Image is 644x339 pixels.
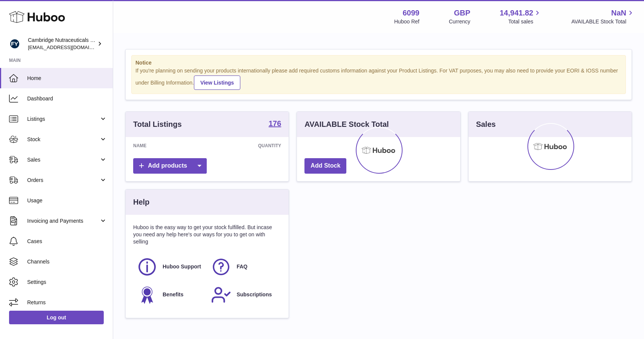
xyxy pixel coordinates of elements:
span: 14,941.82 [500,8,533,18]
span: Dashboard [27,95,107,102]
span: Settings [27,279,107,286]
div: Huboo Ref [394,18,420,25]
a: 176 [269,120,281,129]
div: If you're planning on sending your products internationally please add required customs informati... [135,67,622,90]
span: Stock [27,136,99,143]
span: Cases [27,238,107,245]
a: Benefits [137,285,203,305]
span: Sales [27,156,99,163]
h3: Help [133,197,149,207]
strong: 176 [269,120,281,127]
span: NaN [611,8,626,18]
span: [EMAIL_ADDRESS][DOMAIN_NAME] [28,44,111,50]
strong: Notice [135,59,622,66]
span: Benefits [163,291,183,298]
a: Add products [133,158,207,174]
a: Huboo Support [137,257,203,277]
a: View Listings [194,76,240,90]
span: Total sales [508,18,542,25]
span: Huboo Support [163,263,201,270]
a: Add Stock [304,158,346,174]
span: FAQ [237,263,247,270]
th: Quantity [195,137,289,154]
span: AVAILABLE Stock Total [571,18,635,25]
h3: Sales [476,119,496,129]
a: FAQ [211,257,277,277]
a: Subscriptions [211,285,277,305]
a: NaN AVAILABLE Stock Total [571,8,635,25]
span: Subscriptions [237,291,272,298]
span: Invoicing and Payments [27,217,99,225]
a: Log out [9,311,104,324]
a: 14,941.82 Total sales [500,8,542,25]
img: huboo@camnutra.com [9,38,20,49]
strong: 6099 [403,8,420,18]
p: Huboo is the easy way to get your stock fulfilled. But incase you need any help here's our ways f... [133,224,281,245]
span: Usage [27,197,107,204]
h3: Total Listings [133,119,182,129]
span: Returns [27,299,107,306]
div: Cambridge Nutraceuticals Ltd [28,37,96,51]
strong: GBP [454,8,470,18]
div: Currency [449,18,470,25]
span: Channels [27,258,107,265]
span: Home [27,75,107,82]
span: Listings [27,116,99,123]
h3: AVAILABLE Stock Total [304,119,389,129]
th: Name [126,137,195,154]
span: Orders [27,177,99,184]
